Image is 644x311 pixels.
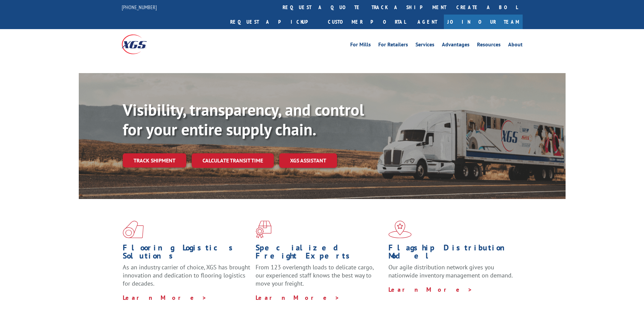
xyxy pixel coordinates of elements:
[388,244,516,263] h1: Flagship Distribution Model
[388,286,473,293] a: Learn More >
[477,42,501,49] a: Resources
[122,4,157,10] a: [PHONE_NUMBER]
[225,15,323,29] a: Request a pickup
[415,42,434,49] a: Services
[256,294,340,302] a: Learn More >
[123,153,186,168] a: Track shipment
[123,99,364,140] b: Visibility, transparency, and control for your entire supply chain.
[192,153,274,168] a: Calculate transit time
[411,15,444,29] a: Agent
[323,15,411,29] a: Customer Portal
[256,244,383,263] h1: Specialized Freight Experts
[388,263,513,279] span: Our agile distribution network gives you nationwide inventory management on demand.
[123,244,251,263] h1: Flooring Logistics Solutions
[388,221,412,238] img: xgs-icon-flagship-distribution-model-red
[256,263,383,293] p: From 123 overlength loads to delicate cargo, our experienced staff knows the best way to move you...
[508,42,523,49] a: About
[123,263,250,287] span: As an industry carrier of choice, XGS has brought innovation and dedication to flooring logistics...
[123,221,144,238] img: xgs-icon-total-supply-chain-intelligence-red
[256,221,271,238] img: xgs-icon-focused-on-flooring-red
[442,42,470,49] a: Advantages
[350,42,371,49] a: For Mills
[123,294,207,302] a: Learn More >
[378,42,408,49] a: For Retailers
[279,153,337,168] a: XGS ASSISTANT
[444,15,523,29] a: Join Our Team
